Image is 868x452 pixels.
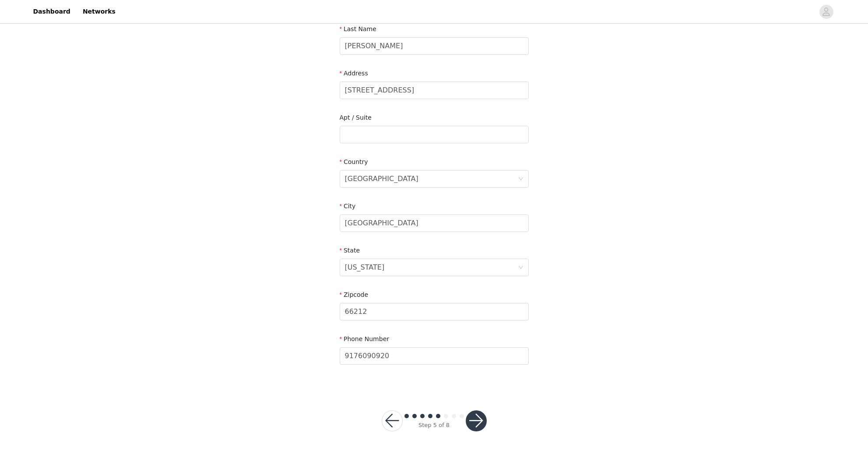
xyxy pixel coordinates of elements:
[340,70,368,77] label: Address
[77,2,121,21] a: Networks
[340,114,372,121] label: Apt / Suite
[345,171,418,187] div: United States
[518,265,524,271] i: icon: down
[340,203,356,210] label: City
[418,421,450,430] div: Step 5 of 8
[345,259,385,276] div: Kansas
[340,158,368,165] label: Country
[340,291,369,298] label: Zipcode
[518,176,524,182] i: icon: down
[28,2,76,21] a: Dashboard
[340,247,360,254] label: State
[822,5,830,19] div: avatar
[340,25,376,32] label: Last Name
[340,335,390,342] label: Phone Number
